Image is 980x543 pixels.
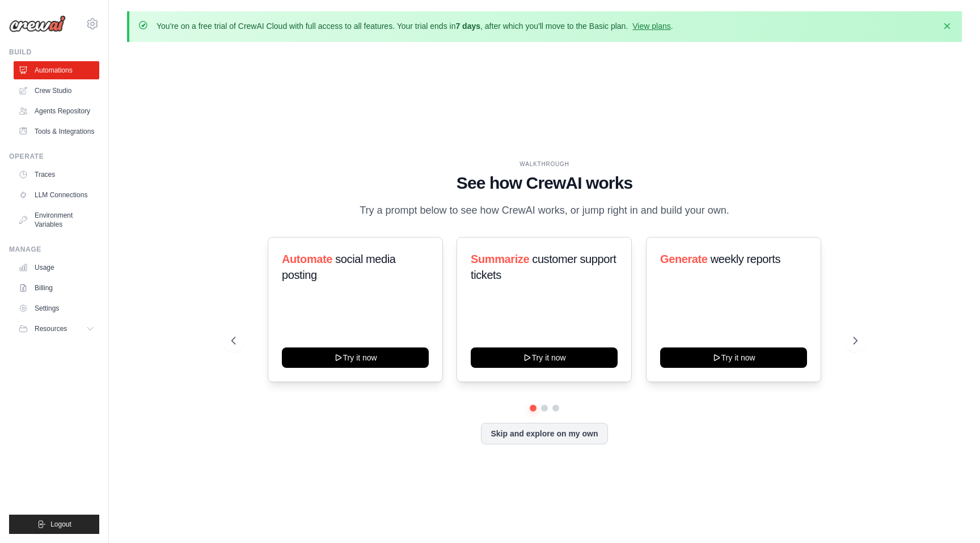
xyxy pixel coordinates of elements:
span: customer support tickets [471,253,616,281]
a: Traces [14,166,99,184]
span: weekly reports [710,253,780,265]
h1: See how CrewAI works [231,173,857,193]
button: Resources [14,320,99,338]
p: You're on a free trial of CrewAI Cloud with full access to all features. Your trial ends in , aft... [157,20,673,32]
a: Settings [14,299,99,317]
a: Billing [14,279,99,297]
span: Resources [35,324,67,333]
a: LLM Connections [14,186,99,204]
button: Try it now [282,347,429,368]
span: Automate [282,253,332,265]
div: Manage [9,245,99,254]
div: Build [9,48,99,57]
span: Logout [50,520,71,529]
button: Logout [9,515,99,534]
div: Operate [9,152,99,161]
div: WALKTHROUGH [231,160,857,168]
button: Skip and explore on my own [481,423,607,444]
a: Usage [14,258,99,277]
span: social media posting [282,253,396,281]
span: Generate [660,253,708,265]
a: Agents Repository [14,102,99,120]
button: Try it now [660,347,807,368]
button: Try it now [471,347,618,368]
span: Summarize [471,253,529,265]
a: Tools & Integrations [14,122,99,141]
img: Logo [9,15,66,32]
a: View plans [632,22,670,31]
strong: 7 days [455,22,480,31]
a: Crew Studio [14,82,99,100]
a: Environment Variables [14,206,99,234]
p: Try a prompt below to see how CrewAI works, or jump right in and build your own. [354,202,735,219]
a: Automations [14,61,99,79]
